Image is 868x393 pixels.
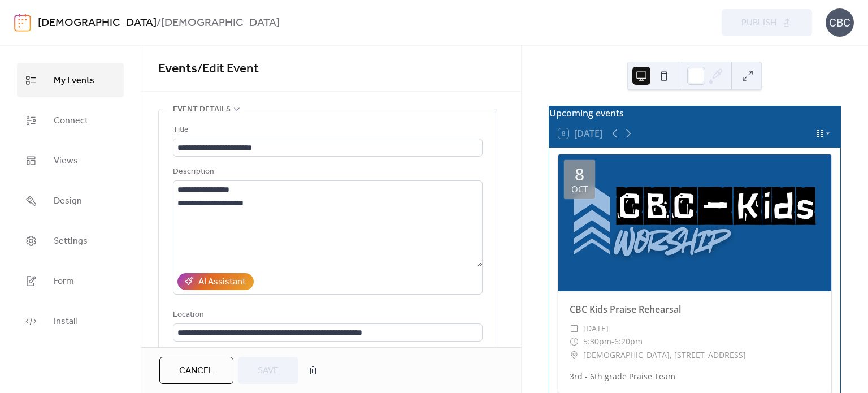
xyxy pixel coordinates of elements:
span: Design [54,192,82,210]
a: Events [158,57,197,81]
div: Description [173,165,480,179]
b: / [157,12,161,34]
a: Connect [17,103,124,137]
span: Settings [54,232,88,250]
button: Cancel [159,357,233,384]
span: Event details [173,103,231,116]
b: [DEMOGRAPHIC_DATA] [161,12,280,34]
div: Title [173,123,480,137]
a: Form [17,264,124,298]
div: CBC Kids Praise Rehearsal [558,303,831,316]
button: AI Assistant [177,273,254,290]
div: CBC [826,8,854,37]
a: Design [17,183,124,218]
span: [DEMOGRAPHIC_DATA], [STREET_ADDRESS] [583,348,746,362]
div: Oct [571,185,588,193]
div: 3rd - 6th grade Praise Team [558,370,831,382]
span: 6:20pm [614,335,643,348]
span: / Edit Event [197,57,259,81]
a: Install [17,304,124,338]
a: Views [17,143,124,178]
div: ​ [570,335,579,348]
div: Location [173,308,480,322]
div: AI Assistant [198,275,246,289]
img: logo [14,14,31,32]
span: [DATE] [583,322,609,335]
span: Cancel [179,364,214,378]
a: Settings [17,223,124,258]
div: Upcoming events [549,106,840,120]
span: Form [54,273,74,290]
div: 8 [575,166,584,183]
a: My Events [17,63,124,97]
span: - [611,335,614,348]
span: Views [54,152,78,170]
span: Install [54,313,77,330]
div: ​ [570,322,579,335]
span: 5:30pm [583,335,611,348]
span: Connect [54,112,88,129]
a: [DEMOGRAPHIC_DATA] [38,12,157,34]
span: My Events [54,72,94,89]
div: ​ [570,348,579,362]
